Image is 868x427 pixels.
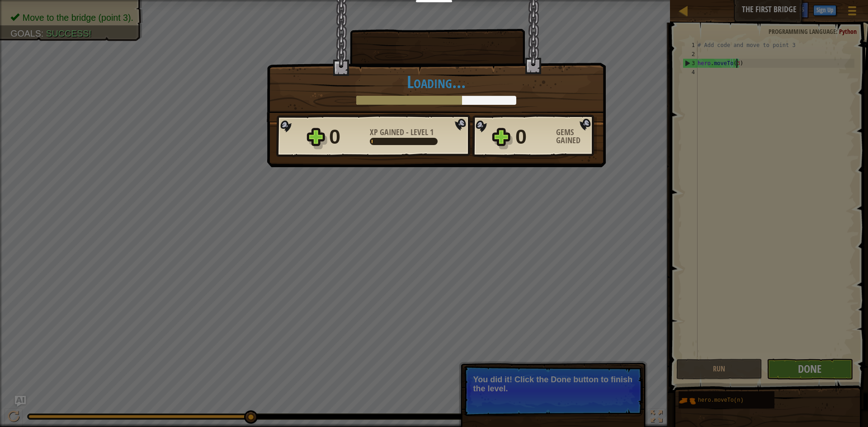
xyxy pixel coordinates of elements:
span: 1 [430,127,434,138]
h1: Loading... [276,72,596,91]
span: Level [409,127,430,138]
div: - [370,128,434,136]
div: Gems Gained [556,128,597,145]
span: XP Gained [370,127,406,138]
div: 0 [515,122,551,151]
div: 0 [329,122,364,151]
